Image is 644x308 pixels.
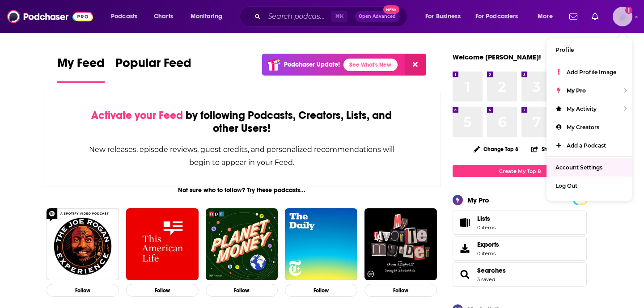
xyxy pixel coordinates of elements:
[148,9,178,24] a: Charts
[453,262,587,287] span: Searches
[613,7,632,26] span: Logged in as S_CBadger
[419,9,472,24] button: open menu
[477,240,499,249] span: Exports
[88,143,395,169] div: New releases, episode reviews, guest credits, and personalized recommendations will begin to appe...
[456,216,474,229] span: Lists
[88,109,395,135] div: by following Podcasts, Creators, Lists, and other Users!
[248,6,416,27] div: Search podcasts, credits, & more...
[477,215,490,223] span: Lists
[531,9,564,24] button: open menu
[547,158,632,177] a: Account Settings
[575,196,585,203] a: PRO
[383,5,399,14] span: New
[547,63,632,81] a: Add Profile Image
[613,7,632,26] img: User Profile
[364,208,437,281] img: My Favorite Murder with Karen Kilgariff and Georgia Hardstark
[57,55,105,83] a: My Feed
[475,10,518,23] span: For Podcasters
[343,59,398,71] a: See What's New
[355,11,400,22] button: Open AdvancedNew
[477,224,496,231] span: 0 items
[547,38,632,201] ul: Show profile menu
[456,268,474,281] a: Searches
[285,284,357,297] button: Follow
[555,182,577,189] span: Log Out
[531,140,571,158] button: Share Top 8
[359,14,396,19] span: Open Advanced
[47,284,119,297] button: Follow
[453,53,541,61] a: Welcome [PERSON_NAME]!
[468,143,524,155] button: Change Top 8
[470,9,531,24] button: open menu
[567,142,606,149] span: Add a Podcast
[206,284,278,297] button: Follow
[105,9,149,24] button: open menu
[284,61,340,68] p: Podchaser Update!
[453,165,587,177] a: Create My Top 8
[43,186,441,194] div: Not sure who to follow? Try these podcasts...
[567,124,599,131] span: My Creators
[477,250,499,257] span: 0 items
[547,136,632,155] a: Add a Podcast
[206,208,278,281] img: Planet Money
[191,10,222,23] span: Monitoring
[364,284,437,297] button: Follow
[126,208,199,281] img: This American Life
[47,208,119,281] img: The Joe Rogan Experience
[547,118,632,136] a: My Creators
[425,10,461,23] span: For Business
[477,276,495,283] a: 3 saved
[555,46,574,53] span: Profile
[588,9,602,24] a: Show notifications dropdown
[477,215,496,223] span: Lists
[91,109,183,122] span: Activate your Feed
[477,266,506,274] a: Searches
[547,41,632,59] a: Profile
[567,87,586,94] span: My Pro
[331,11,347,22] span: ⌘ K
[453,211,587,235] a: Lists
[625,7,632,14] svg: Add a profile image
[154,10,173,23] span: Charts
[566,9,581,24] a: Show notifications dropdown
[567,105,597,112] span: My Activity
[126,284,199,297] button: Follow
[453,236,587,261] a: Exports
[567,69,616,76] span: Add Profile Image
[456,242,474,255] span: Exports
[538,10,553,23] span: More
[264,9,331,24] input: Search podcasts, credits, & more...
[57,55,105,76] span: My Feed
[115,55,191,83] a: Popular Feed
[467,196,489,204] div: My Pro
[115,55,191,76] span: Popular Feed
[111,10,137,23] span: Podcasts
[613,7,632,26] button: Show profile menu
[184,9,234,24] button: open menu
[7,8,93,25] img: Podchaser - Follow, Share and Rate Podcasts
[555,164,602,171] span: Account Settings
[285,208,357,281] img: The Daily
